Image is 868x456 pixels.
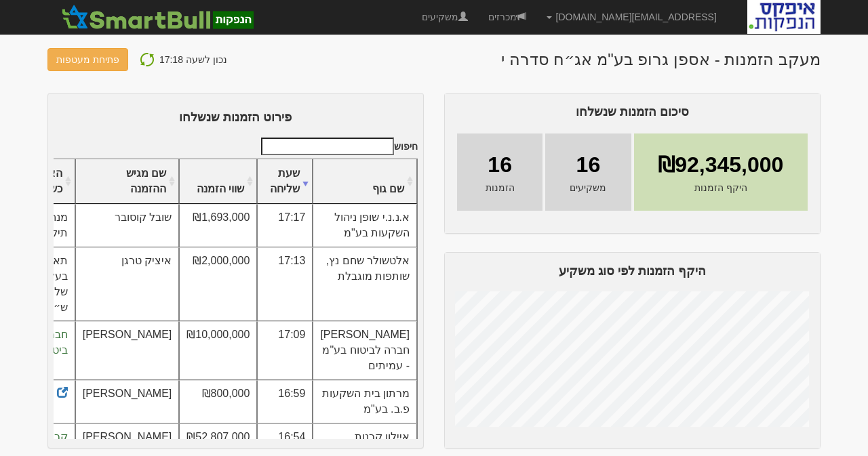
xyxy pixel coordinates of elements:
[313,159,417,205] th: שם גוף : activate to sort column ascending
[570,181,606,194] span: משקיעים
[58,3,257,30] img: SmartBull Logo
[40,211,68,239] span: מנהל תיקים
[159,51,227,68] p: נכון לשעה 17:18
[139,51,155,68] img: refresh-icon.png
[75,380,180,423] td: [PERSON_NAME]
[179,321,257,380] td: ₪10,000,000
[257,159,313,205] th: שעת שליחה : activate to sort column ascending
[179,247,257,321] td: ₪2,000,000
[559,264,706,278] span: היקף הזמנות לפי סוג משקיע
[313,321,417,380] td: [PERSON_NAME] חברה לביטוח בע"מ - עמיתים
[486,181,515,194] span: הזמנות
[257,204,313,247] td: 17:17
[179,380,257,423] td: ₪800,000
[179,159,257,205] th: שווי הזמנה : activate to sort column ascending
[256,138,418,155] label: חיפוש
[501,51,821,68] h1: מעקב הזמנות - אספן גרופ בע"מ אג״ח סדרה י
[75,204,180,247] td: שובל קוסובר
[257,247,313,321] td: 17:13
[658,150,783,181] span: ₪92,345,000
[313,204,417,247] td: א.נ.נ.י שופן ניהול השקעות בע"מ
[257,321,313,380] td: 17:09
[47,48,128,71] button: פתיחת מעטפות
[75,159,180,205] th: שם מגיש ההזמנה : activate to sort column ascending
[576,150,601,181] span: 16
[313,380,417,423] td: מרתון בית השקעות פ.ב. בע"מ
[261,138,394,155] input: חיפוש
[179,110,292,124] span: פירוט הזמנות שנשלחו
[488,150,512,181] span: 16
[179,204,257,247] td: ₪1,693,000
[576,105,689,119] span: סיכום הזמנות שנשלחו
[75,247,180,321] td: איציק טרגן
[75,321,180,380] td: [PERSON_NAME]
[694,181,747,194] span: היקף הזמנות
[41,329,68,356] span: חברת ביטוח
[257,380,313,423] td: 16:59
[313,247,417,321] td: אלטשולר שחם נץ, שותפות מוגבלת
